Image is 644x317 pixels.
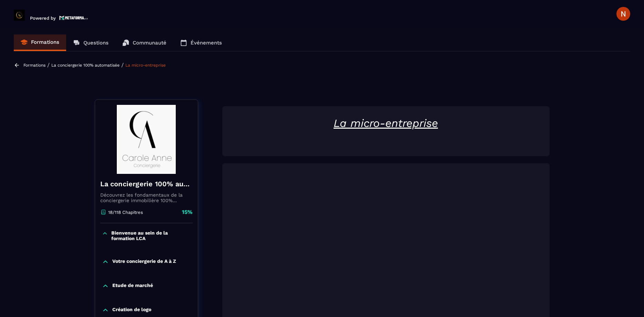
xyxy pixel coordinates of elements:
[14,10,25,21] img: logo-branding
[112,258,176,265] p: Votre conciergerie de A à Z
[182,208,193,216] p: 15%
[30,16,56,21] p: Powered by
[59,15,88,21] img: logo
[133,40,166,46] p: Communauté
[115,34,173,51] a: Communauté
[125,63,166,68] a: La micro-entreprise
[23,63,45,68] a: Formations
[51,63,120,68] a: La conciergerie 100% automatisée
[111,230,191,241] p: Bienvenue au sein de la formation LCA
[121,62,124,68] span: /
[108,210,143,215] p: 18/118 Chapitres
[47,62,50,68] span: /
[112,307,151,314] p: Création de logo
[334,117,438,130] u: La micro-entreprise
[14,34,66,51] a: Formations
[66,34,115,51] a: Questions
[173,34,229,51] a: Événements
[100,179,193,189] h4: La conciergerie 100% automatisée
[83,40,109,46] p: Questions
[100,105,193,174] img: banner
[31,39,59,45] p: Formations
[191,40,222,46] p: Événements
[100,192,193,203] p: Découvrez les fondamentaux de la conciergerie immobilière 100% automatisée. Cette formation est c...
[112,283,153,289] p: Etude de marché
